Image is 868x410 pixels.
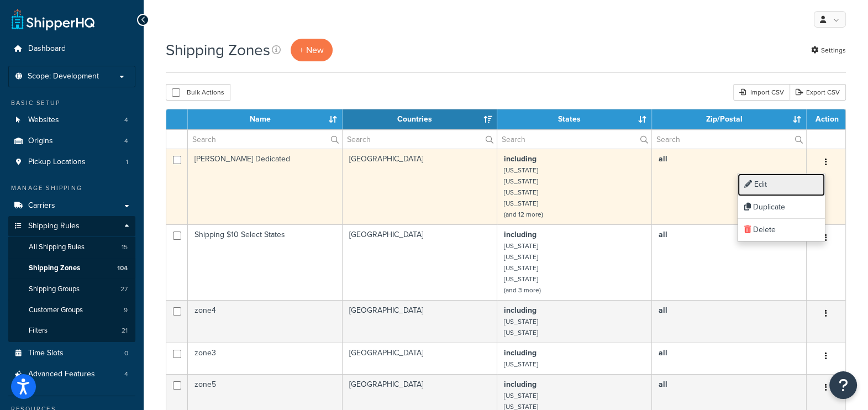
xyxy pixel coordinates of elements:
[504,187,538,197] small: [US_STATE]
[8,258,135,278] li: Shipping Zones
[504,252,538,262] small: [US_STATE]
[8,196,135,216] a: Carriers
[829,371,857,399] button: Open Resource Center
[28,370,95,379] span: Advanced Features
[8,364,135,385] li: Advanced Features
[8,110,135,130] a: Websites 4
[504,317,538,327] small: [US_STATE]
[8,343,135,364] a: Time Slots 0
[28,201,55,211] span: Carriers
[8,131,135,151] li: Origins
[29,285,80,294] span: Shipping Groups
[28,136,53,146] span: Origins
[188,343,343,374] td: zone3
[124,136,128,146] span: 4
[8,279,135,299] a: Shipping Groups 27
[504,153,536,165] b: including
[8,152,135,172] li: Pickup Locations
[504,176,538,186] small: [US_STATE]
[28,349,64,358] span: Time Slots
[8,237,135,257] li: All Shipping Rules
[166,39,270,61] h1: Shipping Zones
[29,243,85,252] span: All Shipping Rules
[504,165,538,175] small: [US_STATE]
[29,306,83,315] span: Customer Groups
[504,328,538,338] small: [US_STATE]
[659,379,667,390] b: all
[504,209,543,219] small: (and 12 more)
[733,84,790,101] div: Import CSV
[8,216,135,342] li: Shipping Rules
[12,8,94,30] a: ShipperHQ Home
[188,149,343,224] td: [PERSON_NAME] Dedicated
[8,237,135,257] a: All Shipping Rules 15
[504,274,538,284] small: [US_STATE]
[8,98,135,108] div: Basic Setup
[504,304,536,316] b: including
[29,326,48,335] span: Filters
[124,370,128,379] span: 4
[166,84,230,101] button: Bulk Actions
[291,39,333,61] a: + New
[738,219,825,241] a: Delete
[8,110,135,130] li: Websites
[8,300,135,320] li: Customer Groups
[188,300,343,343] td: zone4
[8,131,135,151] a: Origins 4
[8,364,135,385] a: Advanced Features 4
[124,115,128,125] span: 4
[807,109,845,129] th: Action
[504,391,538,401] small: [US_STATE]
[659,153,667,165] b: all
[188,224,343,300] td: Shipping $10 Select States
[504,359,538,369] small: [US_STATE]
[659,347,667,359] b: all
[504,347,536,359] b: including
[8,152,135,172] a: Pickup Locations 1
[122,243,128,252] span: 15
[122,326,128,335] span: 21
[8,279,135,299] li: Shipping Groups
[8,320,135,341] li: Filters
[8,300,135,320] a: Customer Groups 9
[343,149,497,224] td: [GEOGRAPHIC_DATA]
[120,285,128,294] span: 27
[124,306,128,315] span: 9
[504,379,536,390] b: including
[497,130,651,149] input: Search
[504,241,538,251] small: [US_STATE]
[8,258,135,278] a: Shipping Zones 104
[497,109,652,129] th: States: activate to sort column ascending
[343,109,497,129] th: Countries: activate to sort column ascending
[504,198,538,208] small: [US_STATE]
[504,285,541,295] small: (and 3 more)
[738,196,825,219] a: Duplicate
[343,343,497,374] td: [GEOGRAPHIC_DATA]
[117,264,128,273] span: 104
[28,115,59,125] span: Websites
[652,109,807,129] th: Zip/Postal: activate to sort column ascending
[126,157,128,167] span: 1
[299,44,324,56] span: + New
[790,84,846,101] a: Export CSV
[188,109,343,129] th: Name: activate to sort column ascending
[188,130,342,149] input: Search
[343,300,497,343] td: [GEOGRAPHIC_DATA]
[8,39,135,59] a: Dashboard
[8,343,135,364] li: Time Slots
[738,174,825,196] a: Edit
[343,130,497,149] input: Search
[504,263,538,273] small: [US_STATE]
[28,44,66,54] span: Dashboard
[8,216,135,236] a: Shipping Rules
[28,72,99,81] span: Scope: Development
[28,222,80,231] span: Shipping Rules
[659,229,667,240] b: all
[504,229,536,240] b: including
[652,130,806,149] input: Search
[659,304,667,316] b: all
[8,320,135,341] a: Filters 21
[8,183,135,193] div: Manage Shipping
